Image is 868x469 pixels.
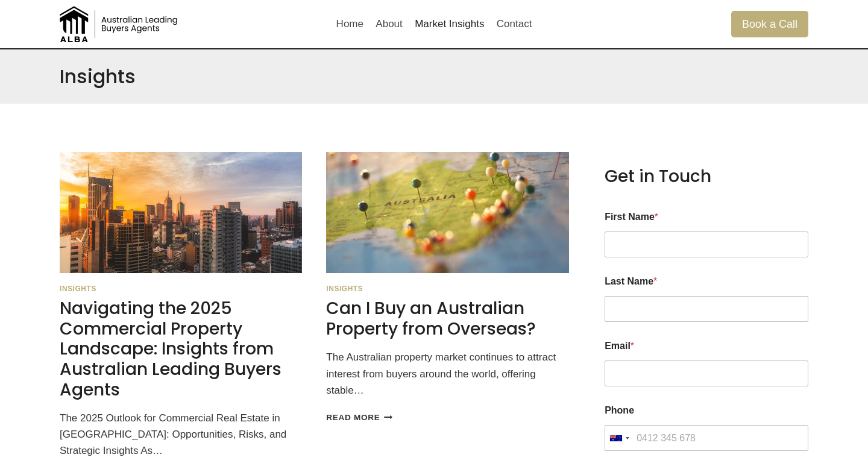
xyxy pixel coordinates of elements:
[60,285,96,293] a: Insights
[605,275,808,287] label: Last Name
[605,166,808,187] h2: Get in Touch
[605,211,808,222] label: First Name
[326,285,363,293] a: Insights
[330,10,370,39] a: Home
[60,6,180,42] img: Australian Leading Buyers Agents
[60,410,302,459] p: The 2025 Outlook for Commercial Real Estate in [GEOGRAPHIC_DATA]: Opportunities, Risks, and Strat...
[605,425,634,451] button: Selected country
[370,10,409,39] a: About
[731,11,808,37] a: Book a Call
[605,404,808,416] label: Phone
[491,10,538,39] a: Contact
[60,65,136,88] h1: Insights
[326,152,568,273] img: Close-up of a map of Australia with colorful pins marking various cities and destinations.
[326,349,568,398] p: The Australian property market continues to attract interest from buyers around the world, offeri...
[330,10,538,39] nav: Primary Navigation
[60,152,302,273] img: Stunning view of Melbourne's skyline at sunset, capturing modern skyscrapers and warm sky.
[409,10,491,39] a: Market Insights
[326,413,392,422] a: Read More
[605,425,808,451] input: Phone
[605,340,808,351] label: Email
[326,297,536,341] a: Can I Buy an Australian Property from Overseas?
[60,297,281,401] a: Navigating the 2025 Commercial Property Landscape: Insights from Australian Leading Buyers Agents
